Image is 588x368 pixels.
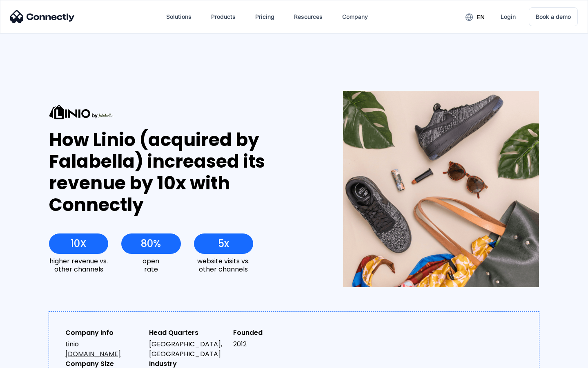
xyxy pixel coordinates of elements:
div: Founded [233,328,310,338]
ul: Language list [16,354,49,365]
div: open rate [121,257,180,273]
div: en [477,11,485,23]
div: Company [342,11,368,22]
div: Linio [65,339,143,359]
div: How Linio (acquired by Falabella) increased its revenue by 10x with Connectly [49,129,313,215]
div: Company Info [65,328,143,338]
div: website visits vs. other channels [194,257,253,273]
img: Connectly Logo [10,10,75,23]
div: Products [205,7,242,27]
div: Solutions [160,7,198,27]
div: higher revenue vs. other channels [49,257,108,273]
div: 5x [218,238,229,249]
a: Login [494,7,522,27]
div: en [459,11,491,23]
a: [DOMAIN_NAME] [65,349,121,359]
aside: Language selected: English [8,354,49,365]
div: Resources [287,7,329,27]
div: Solutions [166,11,192,22]
a: Book a demo [529,7,578,26]
div: Login [501,11,516,22]
div: 2012 [233,339,310,349]
div: Company [336,7,374,27]
div: Products [211,11,236,22]
div: Pricing [255,11,274,22]
div: 10X [71,238,87,249]
div: Resources [294,11,323,22]
div: [GEOGRAPHIC_DATA], [GEOGRAPHIC_DATA] [149,339,226,359]
div: Head Quarters [149,328,226,338]
a: Pricing [249,7,281,27]
div: 80% [141,238,161,249]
